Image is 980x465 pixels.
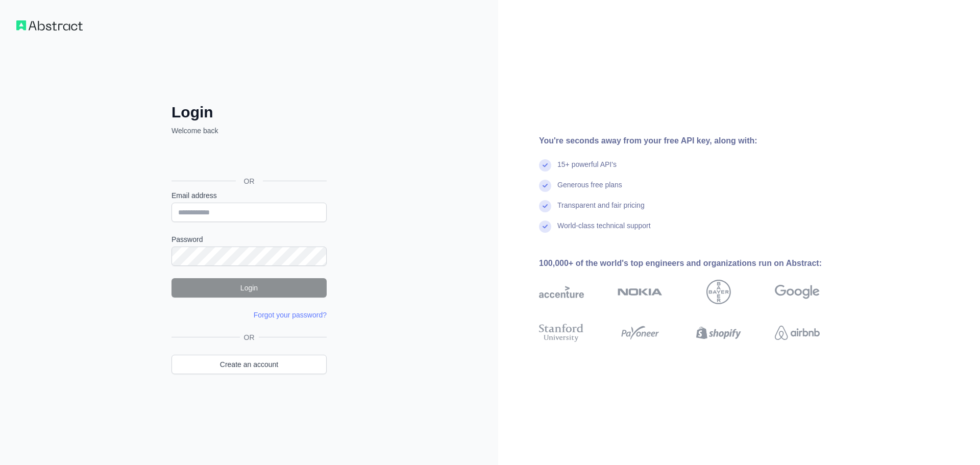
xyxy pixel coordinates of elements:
img: shopify [696,322,741,344]
img: bayer [706,280,731,304]
img: payoneer [618,322,663,344]
p: Welcome back [171,126,327,136]
iframe: Knop Inloggen met Google [166,147,330,169]
img: airbnb [775,322,820,344]
img: stanford university [539,322,584,344]
img: check mark [539,159,551,172]
span: OR [240,332,259,342]
img: check mark [539,221,551,233]
a: Create an account [171,355,327,374]
button: Login [171,278,327,298]
div: World-class technical support [557,221,651,241]
img: nokia [618,280,663,304]
a: Forgot your password? [254,311,327,319]
div: Transparent and fair pricing [557,200,645,221]
img: Workflow [16,20,83,31]
div: Generous free plans [557,180,622,200]
img: check mark [539,200,551,212]
div: 100,000+ of the world's top engineers and organizations run on Abstract: [539,257,852,270]
label: Email address [171,190,327,201]
img: check mark [539,180,551,192]
h2: Login [171,103,327,121]
span: OR [236,176,263,186]
label: Password [171,234,327,244]
img: accenture [539,280,584,304]
img: google [775,280,820,304]
div: You're seconds away from your free API key, along with: [539,135,852,147]
div: 15+ powerful API's [557,159,617,180]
